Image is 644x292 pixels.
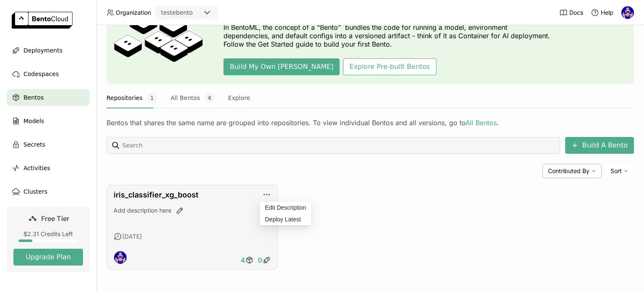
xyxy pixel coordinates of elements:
div: Bentos that shares the same name are grouped into repositories. To view individual Bentos and all... [106,118,634,127]
button: Repositories [106,87,157,108]
a: Secrets [7,136,90,153]
div: testebento [161,8,193,17]
span: Deployments [23,45,62,55]
span: [DATE] [122,233,142,240]
a: Activities [7,160,90,176]
p: In BentoML, the concept of a “Bento” bundles the code for running a model, environment dependenci... [223,23,555,48]
span: Clusters [23,187,47,197]
a: Deployments [7,42,90,59]
span: Activities [23,163,50,173]
div: Contributed By [543,164,602,178]
span: Bentos [23,92,44,103]
span: Codespaces [23,69,59,79]
span: Organization [116,9,151,16]
button: Build A Bento [565,137,634,154]
a: iris_classifier_xg_boost [114,190,198,199]
a: Clusters [7,183,90,200]
div: Add description here [114,206,271,215]
button: Explore Pre-built Bentos [343,58,436,75]
button: All Bentos [171,87,215,108]
img: logo [12,12,73,29]
img: cover onboarding [113,11,203,67]
div: Deploy Latest [265,216,301,223]
input: Search [122,139,557,152]
div: Sort [605,164,634,178]
span: Free Tier [41,214,69,223]
div: $2.31 Credits Left [13,230,83,238]
div: Help [591,8,613,17]
span: Contributed By [548,167,589,175]
span: Secrets [23,139,45,150]
input: Selected testebento. [194,9,195,17]
span: 4 [241,256,245,264]
span: 4 [204,92,215,103]
span: 1 [147,92,157,103]
a: Models [7,113,90,129]
button: Build My Own [PERSON_NAME] [223,58,340,75]
span: Models [23,116,44,126]
img: sidney santos [114,251,127,264]
span: Docs [569,9,583,16]
a: All Bentos [465,118,497,127]
span: Sort [610,167,622,175]
div: Edit Description [260,202,311,213]
a: Deploy Latest [260,213,311,225]
a: 4 [239,252,256,268]
span: Help [601,9,613,16]
a: Codespaces [7,66,90,82]
a: Bentos [7,89,90,106]
a: Docs [559,8,583,17]
img: sidney santos [621,6,634,19]
button: Explore [228,87,250,108]
a: Free Tier$2.31 Credits LeftUpgrade Plan [7,207,90,272]
span: 0 [258,256,262,264]
button: Upgrade Plan [13,249,83,266]
a: 0 [256,252,273,268]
